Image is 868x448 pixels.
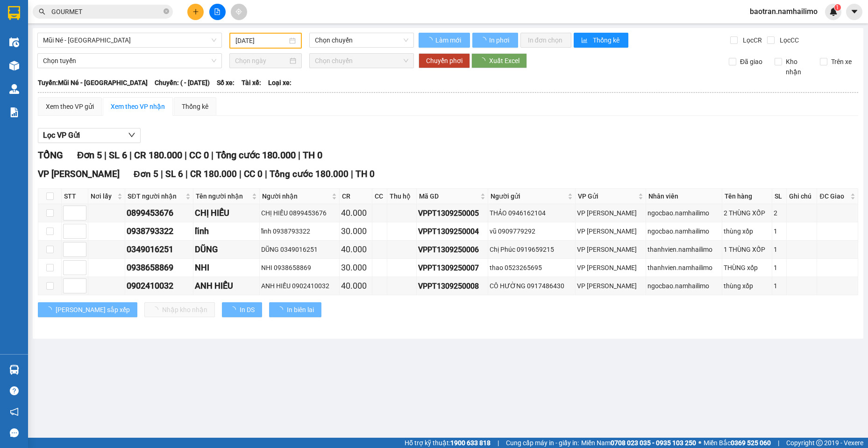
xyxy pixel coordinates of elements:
[216,149,296,161] span: Tổng cước 180.000
[303,149,322,161] span: TH 0
[128,131,135,139] span: down
[581,438,696,448] span: Miền Nam
[261,208,338,218] div: CHỊ HIẾU 0899453676
[829,7,838,16] img: icon-new-feature
[125,277,193,295] td: 0902410032
[129,149,132,161] span: |
[577,263,644,273] div: VP [PERSON_NAME]
[189,149,209,161] span: CC 0
[774,208,784,218] div: 2
[417,241,488,259] td: VPPT1309250006
[418,262,486,274] div: VPPT1309250007
[417,222,488,241] td: VPPT1309250004
[778,438,779,448] span: |
[491,191,566,201] span: Người gửi
[43,33,216,47] span: Mũi Né - Sài Gòn
[235,36,287,46] input: 12/09/2025
[593,35,621,45] span: Thống kê
[187,4,204,20] button: plus
[419,191,478,201] span: Mã GD
[341,243,370,256] div: 40.000
[450,439,491,447] strong: 1900 633 818
[774,244,784,255] div: 1
[9,107,19,117] img: solution-icon
[520,33,571,48] button: In đơn chọn
[731,439,771,447] strong: 0369 525 060
[506,438,579,448] span: Cung cấp máy in - giấy in:
[56,305,130,315] span: [PERSON_NAME] sắp xếp
[405,438,491,448] span: Hỗ trợ kỹ thuật:
[419,33,470,48] button: Làm mới
[155,78,210,88] span: Chuyến: ( - [DATE])
[724,226,770,236] div: thùng xốp
[489,35,511,45] span: In phơi
[490,208,574,218] div: THẢO 0946162104
[161,169,163,179] span: |
[480,37,488,43] span: loading
[231,4,247,20] button: aim
[144,302,215,317] button: Nhập kho nhận
[62,189,88,204] th: STT
[222,302,262,317] button: In DS
[261,263,338,273] div: NHI 0938658869
[418,207,486,219] div: VPPT1309250005
[341,261,370,274] div: 30.000
[43,129,80,141] span: Lọc VP Gửi
[125,204,193,222] td: 0899453676
[418,244,486,256] div: VPPT1309250006
[827,57,855,67] span: Trên xe
[134,149,182,161] span: CR 180.000
[46,101,94,112] div: Xem theo VP gửi
[490,281,574,291] div: CÔ HƯỜNG 0917486430
[195,279,258,292] div: ANH HIẾU
[64,63,71,69] span: environment
[698,441,701,445] span: ⚪️
[351,169,353,179] span: |
[435,35,462,45] span: Làm mới
[426,37,434,43] span: loading
[577,281,644,291] div: VP [PERSON_NAME]
[265,169,267,179] span: |
[9,84,19,94] img: warehouse-icon
[125,241,193,259] td: 0349016251
[836,4,839,11] span: 1
[489,56,519,66] span: Xuất Excel
[269,302,321,317] button: In biên lai
[724,281,770,291] div: thùng xốp
[195,261,258,274] div: NHI
[262,191,330,201] span: Người nhận
[372,189,387,204] th: CC
[229,306,240,313] span: loading
[724,208,770,218] div: 2 THÙNG XỐP
[104,149,107,161] span: |
[217,78,235,88] span: Số xe:
[315,33,408,47] span: Chọn chuyến
[127,261,192,274] div: 0938658869
[722,189,772,204] th: Tên hàng
[195,225,258,238] div: lĩnh
[127,206,192,220] div: 0899453676
[498,438,499,448] span: |
[490,244,574,255] div: Chị Phúc 0919659215
[576,222,646,241] td: VP Phan Thiết
[704,438,771,448] span: Miền Bắc
[418,280,486,292] div: VPPT1309250008
[418,226,486,237] div: VPPT1309250004
[127,243,192,256] div: 0349016251
[387,189,417,204] th: Thu hộ
[490,263,574,273] div: thao 0523265695
[185,149,187,161] span: |
[576,277,646,295] td: VP Phan Thiết
[287,305,314,315] span: In biên lai
[270,169,349,179] span: Tổng cước 180.000
[209,4,226,20] button: file-add
[5,5,37,37] img: logo.jpg
[340,189,372,204] th: CR
[577,226,644,236] div: VP [PERSON_NAME]
[193,204,260,222] td: CHỊ HIẾU
[38,169,120,179] span: VP [PERSON_NAME]
[39,8,45,15] span: search
[5,5,135,40] li: Nam Hải Limousine
[125,259,193,277] td: 0938658869
[774,263,784,273] div: 1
